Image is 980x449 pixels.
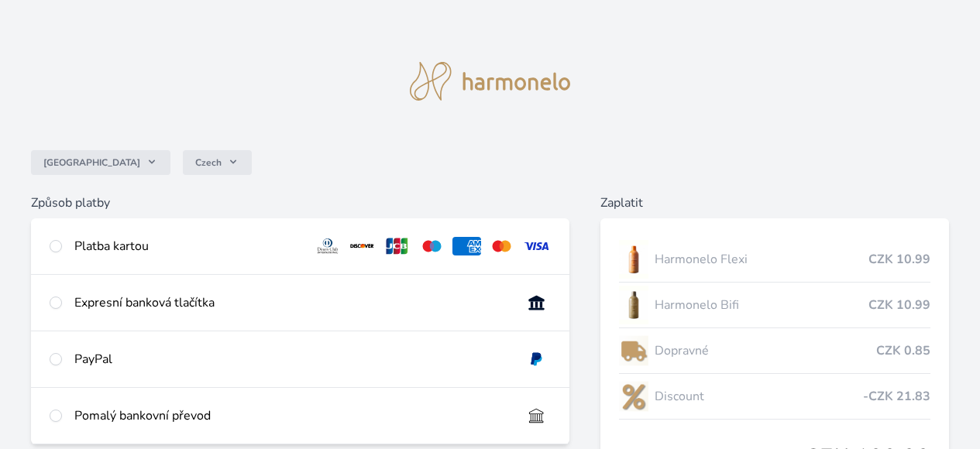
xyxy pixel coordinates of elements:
h6: Zaplatit [600,194,949,212]
div: Pomalý bankovní převod [74,406,510,425]
span: [GEOGRAPHIC_DATA] [43,156,140,169]
div: Platba kartou [74,237,301,255]
img: amex.svg [452,237,481,255]
div: PayPal [74,350,510,368]
img: onlineBanking_CZ.svg [522,293,551,312]
img: bankTransfer_IBAN.svg [522,406,551,425]
span: Dopravné [655,341,876,360]
span: CZK 10.99 [868,250,930,269]
img: discover.svg [348,237,377,255]
img: jcb.svg [383,237,411,255]
img: maestro.svg [418,237,446,255]
span: -CZK 21.83 [863,387,930,406]
span: CZK 10.99 [868,296,930,314]
h6: Způsob platby [31,194,569,212]
img: visa.svg [522,237,551,255]
div: Expresní banková tlačítka [74,293,510,312]
img: mc.svg [487,237,516,255]
span: Discount [655,387,863,406]
img: diners.svg [314,237,342,255]
img: delivery-lo.png [619,331,648,370]
img: logo.svg [410,62,571,101]
button: [GEOGRAPHIC_DATA] [31,150,170,175]
img: paypal.svg [522,350,551,368]
span: CZK 0.85 [876,341,930,360]
button: Czech [183,150,252,175]
span: Harmonelo Flexi [655,250,868,269]
span: Czech [195,156,222,169]
img: CLEAN_BIFI_se_stinem_x-lo.jpg [619,286,648,324]
img: CLEAN_FLEXI_se_stinem_x-hi_(1)-lo.jpg [619,240,648,279]
span: Harmonelo Bifi [655,296,868,314]
img: discount-lo.png [619,377,648,416]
